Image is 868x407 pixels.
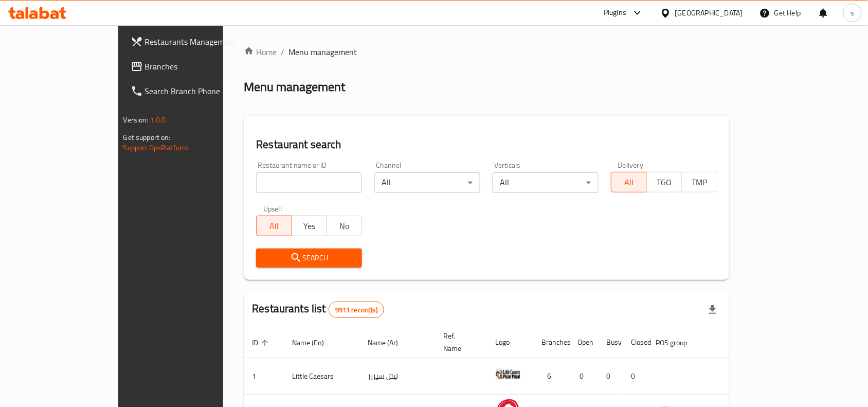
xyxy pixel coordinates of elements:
div: Export file [700,297,725,322]
span: Restaurants Management [145,36,255,48]
th: Logo [487,327,533,358]
span: All [261,219,287,234]
nav: breadcrumb [244,46,729,58]
span: 9911 record(s) [329,305,384,315]
span: Ref. Name [443,330,475,355]
img: Little Caesars [495,361,521,387]
span: Branches [145,60,255,73]
span: No [331,219,358,234]
a: Support.OpsPlatform [123,141,189,154]
th: Busy [598,327,623,358]
button: TMP [681,172,717,192]
span: Yes [296,219,323,234]
div: Total records count [329,302,384,318]
button: No [327,216,362,236]
span: TMP [686,175,713,190]
th: Open [569,327,598,358]
label: Delivery [618,162,644,169]
div: [GEOGRAPHIC_DATA] [675,7,743,19]
div: All [374,172,480,193]
a: Branches [122,54,263,79]
td: 0 [623,358,647,395]
span: Version: [123,113,149,127]
th: Branches [533,327,569,358]
a: Search Branch Phone [122,79,263,103]
td: Little Caesars [284,358,359,395]
label: Upsell [263,205,282,213]
td: 1 [244,358,284,395]
h2: Menu management [244,79,345,95]
span: Menu management [288,46,357,58]
span: Get support on: [123,131,171,144]
span: TGO [651,175,678,190]
span: ID [252,337,272,349]
button: Yes [292,216,327,236]
td: 0 [569,358,598,395]
h2: Restaurant search [256,137,717,152]
span: 1.0.0 [150,113,166,127]
button: Search [256,249,362,268]
input: Search for restaurant name or ID.. [256,172,362,193]
div: Plugins [604,7,626,19]
span: Search Branch Phone [145,85,255,97]
span: Name (En) [292,337,337,349]
span: Name (Ar) [368,337,411,349]
a: Restaurants Management [122,29,263,54]
span: s [851,7,854,19]
button: TGO [646,172,682,192]
button: All [611,172,646,192]
td: 0 [598,358,623,395]
h2: Restaurants list [252,301,384,318]
span: All [616,175,642,190]
span: POS group [656,337,700,349]
th: Closed [623,327,647,358]
div: All [493,172,599,193]
span: Search [264,252,354,264]
td: 6 [533,358,569,395]
li: / [281,46,284,58]
td: ليتل سيزرز [359,358,435,395]
button: All [256,216,292,236]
